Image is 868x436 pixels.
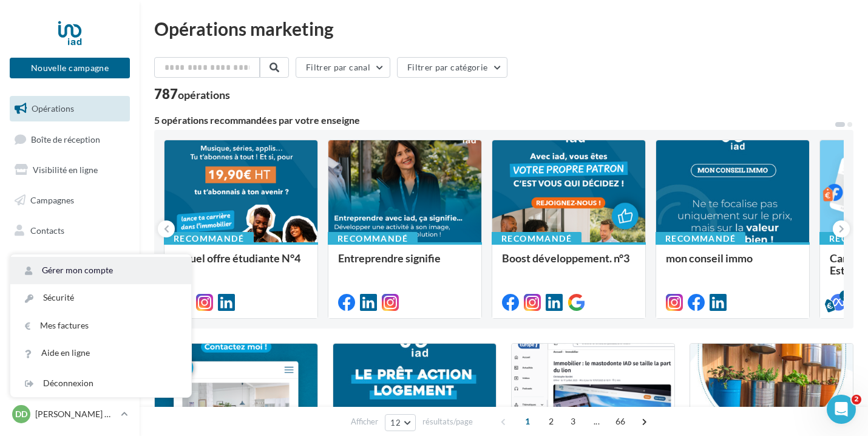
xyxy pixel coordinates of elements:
[30,195,74,205] span: Campagnes
[10,312,191,339] a: Mes factures
[351,416,378,427] span: Afficher
[656,232,745,245] div: Recommandé
[178,89,230,100] div: opérations
[666,251,753,265] span: mon conseil immo
[328,232,418,245] div: Recommandé
[563,412,583,431] span: 3
[502,251,629,265] span: Boost développement. n°3
[10,403,130,426] a: DD [PERSON_NAME] DELEVACQUE
[154,19,853,38] div: Opérations marketing
[827,395,856,424] iframe: Intercom live chat
[7,96,132,121] a: Opérations
[10,257,191,284] a: Gérer mon compte
[7,248,132,273] a: Médiathèque
[338,251,441,265] span: Entreprendre signifie
[174,251,300,265] span: Visuel offre étudiante N°4
[390,418,401,427] span: 12
[296,57,390,78] button: Filtrer par canal
[839,290,850,301] div: 5
[541,412,561,431] span: 2
[35,408,116,420] p: [PERSON_NAME] DELEVACQUE
[10,284,191,312] a: Sécurité
[7,188,132,213] a: Campagnes
[15,408,27,420] span: DD
[518,412,537,431] span: 1
[32,103,74,114] span: Opérations
[7,126,132,152] a: Boîte de réception
[30,225,64,235] span: Contacts
[852,395,861,404] span: 2
[587,412,606,431] span: ...
[33,165,98,175] span: Visibilité en ligne
[154,115,834,125] div: 5 opérations recommandées par votre enseigne
[154,87,230,101] div: 787
[397,57,507,78] button: Filtrer par catégorie
[10,339,191,367] a: Aide en ligne
[31,134,100,144] span: Boîte de réception
[422,416,473,427] span: résultats/page
[7,278,132,304] a: Calendrier
[492,232,581,245] div: Recommandé
[10,370,191,397] div: Déconnexion
[7,157,132,183] a: Visibilité en ligne
[385,414,416,431] button: 12
[7,218,132,244] a: Contacts
[10,58,130,78] button: Nouvelle campagne
[611,412,631,431] span: 66
[164,232,254,245] div: Recommandé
